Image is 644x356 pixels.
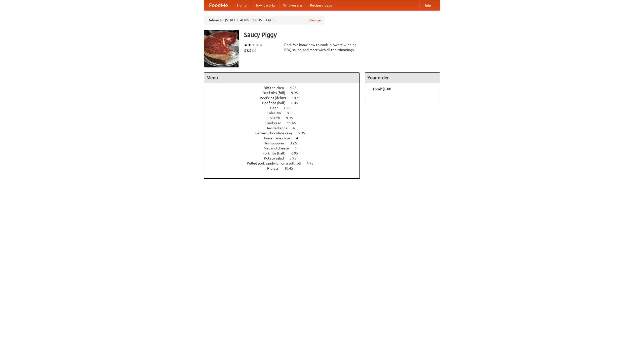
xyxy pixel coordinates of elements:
span: Hushpuppies [264,141,289,145]
span: 3.95 [290,156,301,160]
a: Collards 9.95 [267,116,302,120]
div: Pork. We know how to cook it. Award-winning BBQ sauce, and meat with all the trimmings. [284,42,360,52]
a: Potato salad 3.95 [264,156,306,160]
li: ★ [259,42,263,48]
h4: Your order [365,73,440,83]
a: Mac and cheese 6 [264,146,306,150]
span: 10.45 [292,96,306,100]
li: $ [244,48,247,53]
img: angular.jpg [204,30,239,67]
a: Hushpuppies 3.25 [264,141,306,145]
a: Help [419,0,435,10]
span: 6.45 [291,101,303,105]
span: Mac and cheese [264,146,294,150]
a: BBQ chicken 4.95 [264,86,306,90]
a: Riblets 10.45 [267,166,302,170]
a: Housemade chips 4 [262,136,307,140]
a: Recipe videos [306,0,336,10]
h3: Saucy Piggy [244,30,440,40]
span: German chocolate cake [255,131,297,135]
li: ★ [244,42,248,48]
a: Pork ribs (half) 6.95 [262,151,307,155]
a: Devilled eggs 4 [265,126,304,130]
span: 6 [295,146,302,150]
span: 8.95 [287,111,299,115]
li: ★ [255,42,259,48]
h4: Menu [204,73,359,83]
span: 9.95 [286,116,298,120]
span: BBQ chicken [264,86,289,90]
a: Beef ribs (delux) 10.45 [260,96,310,100]
a: How it works [251,0,279,10]
a: Who we are [279,0,306,10]
b: Total: $0.00 [373,87,391,91]
a: Beef ribs (full) 9.95 [263,91,307,95]
span: Beef ribs (delux) [260,96,291,100]
span: Housemade chips [262,136,295,140]
span: Beef ribs (half) [262,101,291,105]
span: 10.45 [284,166,298,170]
span: Cornbread [265,121,286,125]
li: ★ [248,42,252,48]
a: Coleslaw 8.95 [267,111,303,115]
span: 7.55 [284,106,295,110]
span: Potato salad [264,156,289,160]
a: Home [233,0,251,10]
a: Change [309,18,321,23]
span: 6.95 [291,151,303,155]
span: Riblets [267,166,284,170]
span: 4 [293,126,300,130]
span: 11.45 [287,121,301,125]
a: Beer 7.55 [270,106,300,110]
span: Coleslaw [267,111,286,115]
span: Devilled eggs [265,126,292,130]
span: Pork ribs (half) [262,151,291,155]
li: $ [254,48,257,53]
span: Collards [267,116,285,120]
a: Cornbread 11.45 [265,121,305,125]
li: $ [247,48,249,53]
a: FoodMe [204,0,233,10]
span: 5.95 [298,131,310,135]
span: 4.95 [290,86,302,90]
a: Pulled pork sandwich on a soft roll 4.95 [247,161,323,165]
span: 3.25 [290,141,302,145]
li: ★ [252,42,255,48]
span: Beef ribs (full) [263,91,290,95]
span: 4.95 [307,161,318,165]
li: $ [249,48,252,53]
span: 9.95 [291,91,303,95]
div: Deliver to: [STREET_ADDRESS][US_STATE] [204,16,325,25]
a: German chocolate cake 5.95 [255,131,314,135]
a: Beef ribs (half) 6.45 [262,101,307,105]
span: Pulled pork sandwich on a soft roll [247,161,306,165]
li: $ [252,48,254,53]
span: 4 [296,136,303,140]
span: Beer [270,106,283,110]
